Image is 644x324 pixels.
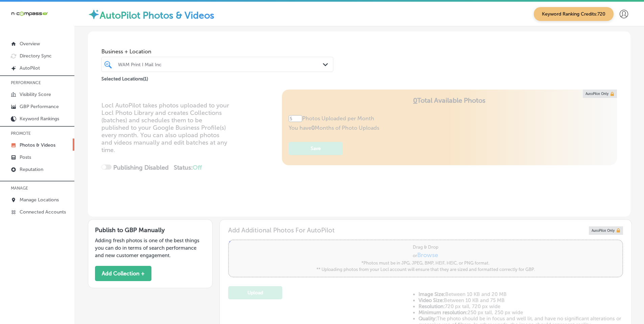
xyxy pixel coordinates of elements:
p: Directory Sync [20,53,52,59]
img: autopilot-icon [88,8,100,20]
p: Photos & Videos [20,142,55,148]
p: Adding fresh photos is one of the best things you can do in terms of search performance and new c... [95,237,206,259]
p: Keyword Rankings [20,116,59,122]
p: Connected Accounts [20,209,66,215]
p: Posts [20,154,31,160]
p: AutoPilot [20,65,40,71]
img: 660ab0bf-5cc7-4cb8-ba1c-48b5ae0f18e60NCTV_CLogo_TV_Black_-500x88.png [11,10,48,17]
h3: Publish to GBP Manually [95,226,206,234]
p: Reputation [20,167,43,172]
p: Overview [20,41,40,47]
p: GBP Performance [20,104,59,109]
button: Add Collection + [95,266,151,281]
p: Manage Locations [20,197,59,203]
span: Business + Location [101,48,333,55]
p: Selected Locations ( 1 ) [101,73,148,82]
label: AutoPilot Photos & Videos [100,10,214,21]
p: Visibility Score [20,92,51,97]
div: WAM Print I Mail Inc [118,61,324,67]
span: Keyword Ranking Credits: 720 [534,7,614,21]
